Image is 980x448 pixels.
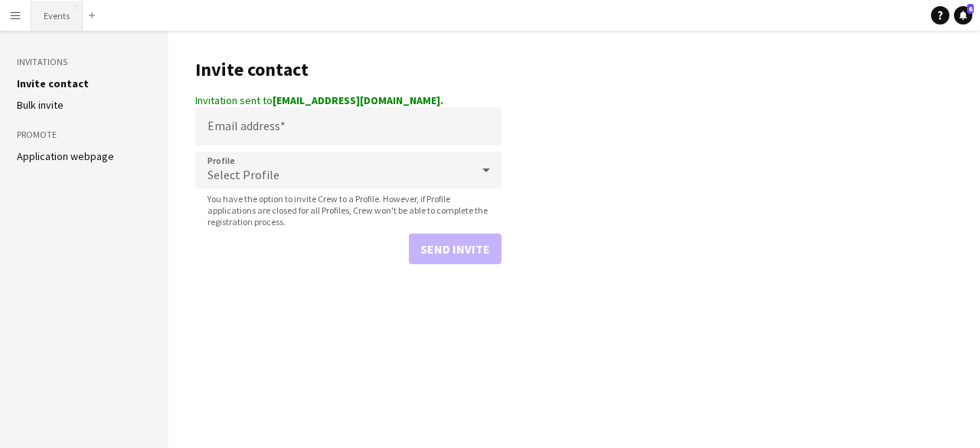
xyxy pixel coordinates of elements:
[195,93,501,107] div: Invitation sent to
[195,58,501,81] h1: Invite contact
[954,6,972,25] a: 6
[967,4,974,14] span: 6
[31,1,83,31] button: Events
[17,77,89,90] a: Invite contact
[207,167,279,182] span: Select Profile
[17,98,64,112] a: Bulk invite
[17,128,152,142] h3: Promote
[195,193,501,227] span: You have the option to invite Crew to a Profile. However, if Profile applications are closed for ...
[273,93,443,107] strong: [EMAIL_ADDRESS][DOMAIN_NAME].
[17,149,114,163] a: Application webpage
[17,55,152,69] h3: Invitations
